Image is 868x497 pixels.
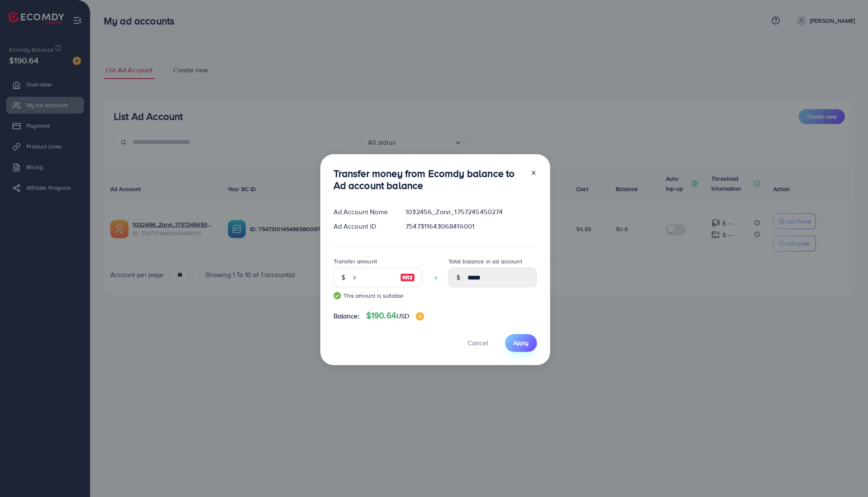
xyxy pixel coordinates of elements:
div: Ad Account ID [327,222,399,231]
img: image [400,272,415,282]
small: This amount is suitable [334,292,422,300]
span: Balance: [334,311,360,321]
span: Cancel [467,338,488,347]
img: guide [334,292,341,299]
iframe: Chat [833,460,862,491]
img: image [416,312,424,320]
label: Total balance in ad account [448,257,522,265]
div: 1032456_Zarvi_1757245450274 [399,207,543,217]
h3: Transfer money from Ecomdy balance to Ad account balance [334,167,524,191]
button: Cancel [457,334,498,352]
button: Apply [505,334,537,352]
span: Apply [513,339,529,347]
h4: $190.64 [366,311,424,321]
span: USD [396,311,409,320]
label: Transfer amount [334,257,377,265]
div: Ad Account Name [327,207,399,217]
div: 7547311643068416001 [399,222,543,231]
